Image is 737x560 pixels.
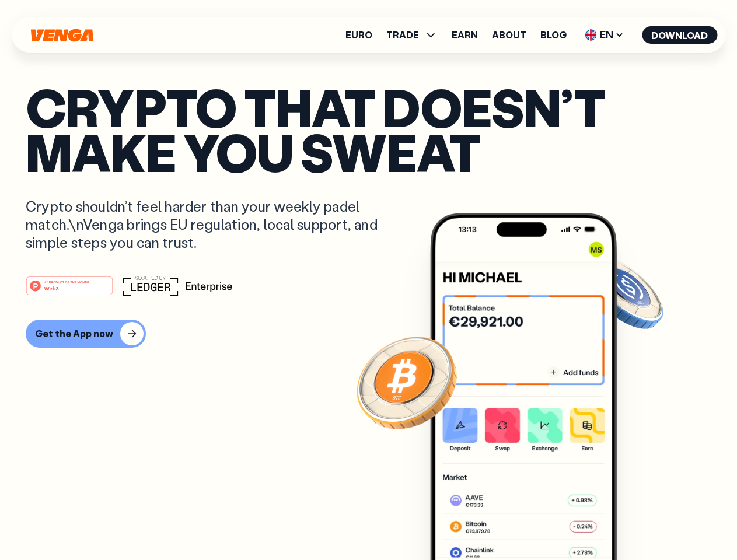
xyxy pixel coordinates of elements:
img: USDC coin [582,251,666,335]
tspan: Web3 [44,285,59,291]
a: #1 PRODUCT OF THE MONTHWeb3 [26,283,113,298]
span: EN [581,26,628,44]
button: Get the App now [26,320,146,348]
tspan: #1 PRODUCT OF THE MONTH [44,280,89,283]
a: Get the App now [26,320,711,348]
svg: Home [29,29,95,42]
img: Bitcoin [354,330,459,435]
span: TRADE [386,28,438,42]
div: Get the App now [35,328,113,339]
p: Crypto that doesn’t make you sweat [26,85,711,174]
a: About [492,30,526,40]
img: flag-uk [585,29,596,41]
a: Earn [452,30,478,40]
a: Blog [540,30,567,40]
button: Download [642,26,717,44]
p: Crypto shouldn’t feel harder than your weekly padel match.\nVenga brings EU regulation, local sup... [26,197,394,252]
a: Euro [345,30,372,40]
span: TRADE [386,30,419,40]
